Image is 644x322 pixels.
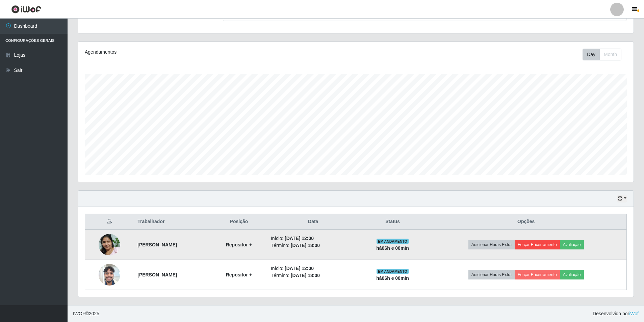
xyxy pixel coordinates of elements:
button: Adicionar Horas Extra [468,240,515,249]
img: 1757518570182.jpeg [99,260,120,289]
th: Posição [211,214,267,230]
button: Month [599,49,621,60]
img: 1756721929022.jpeg [99,230,120,259]
th: Status [360,214,426,230]
time: [DATE] 18:00 [291,273,320,278]
img: CoreUI Logo [11,5,41,14]
button: Avaliação [560,240,584,249]
span: © 2025 . [73,310,101,317]
li: Início: [271,265,356,272]
strong: Repositor + [226,272,252,277]
button: Adicionar Horas Extra [468,270,515,279]
th: Opções [426,214,626,230]
button: Forçar Encerramento [515,270,560,279]
button: Day [583,49,600,60]
th: Trabalhador [133,214,211,230]
strong: [PERSON_NAME] [137,272,177,277]
li: Término: [271,272,356,279]
span: EM ANDAMENTO [377,239,409,244]
span: EM ANDAMENTO [377,269,409,274]
div: Agendamentos [85,49,305,56]
span: IWOF [73,311,85,316]
li: Término: [271,242,356,249]
th: Data [267,214,360,230]
strong: há 06 h e 00 min [376,245,409,251]
strong: [PERSON_NAME] [137,242,177,247]
li: Início: [271,235,356,242]
button: Avaliação [560,270,584,279]
time: [DATE] 12:00 [285,236,314,241]
strong: Repositor + [226,242,252,247]
a: iWof [629,311,639,316]
div: Toolbar with button groups [583,49,627,60]
span: Desenvolvido por [593,310,639,317]
time: [DATE] 12:00 [285,266,314,271]
button: Forçar Encerramento [515,240,560,249]
div: First group [583,49,621,60]
time: [DATE] 18:00 [291,243,320,248]
strong: há 06 h e 00 min [376,275,409,281]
